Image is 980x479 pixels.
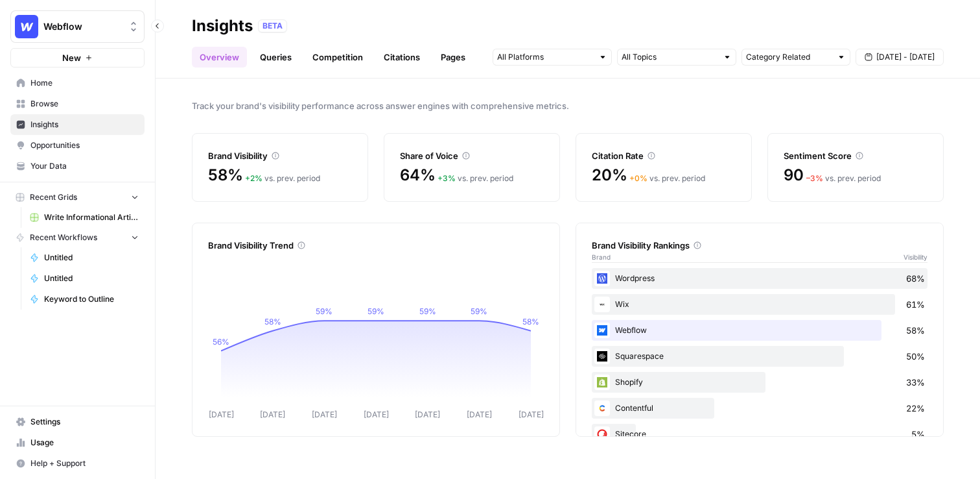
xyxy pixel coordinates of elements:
button: New [10,48,145,68]
span: Settings [30,416,139,428]
div: Wix [592,294,927,315]
button: [DATE] - [DATE] [856,49,944,66]
a: Usage [10,432,145,453]
span: 58% [208,165,242,186]
div: Citation Rate [592,149,736,162]
div: Sitecore [592,424,927,445]
a: Competition [305,47,371,68]
img: Webflow Logo [15,15,38,38]
button: Recent Grids [10,188,145,207]
span: Webflow [43,20,122,33]
a: Citations [376,47,428,68]
div: Share of Voice [400,149,544,162]
a: Untitled [24,247,145,268]
span: 5% [911,428,925,441]
tspan: 58% [264,317,281,326]
div: Contentful [592,398,927,419]
input: All Platforms [497,51,593,64]
span: Home [30,77,139,89]
div: Insights [192,16,253,36]
span: 20% [592,165,627,186]
tspan: [DATE] [312,410,337,419]
tspan: 59% [471,306,487,316]
span: Recent Workflows [30,232,97,243]
button: Workspace: Webflow [10,10,145,43]
tspan: [DATE] [364,410,389,419]
div: Shopify [592,372,927,393]
span: Insights [30,119,139,130]
div: vs. prev. period [437,173,513,184]
span: 50% [906,350,925,363]
a: Pages [433,47,473,68]
img: 2ud796hvc3gw7qwjscn75txc5abr [594,400,610,416]
a: Browse [10,93,145,114]
span: Your Data [30,160,139,172]
span: Visibility [904,252,927,262]
a: Home [10,73,145,93]
div: Brand Visibility [208,149,352,162]
span: [DATE] - [DATE] [876,51,935,63]
img: onsbemoa9sjln5gpq3z6gl4wfdvr [594,349,610,364]
tspan: [DATE] [209,410,234,419]
tspan: 59% [316,306,332,316]
span: Recent Grids [30,191,77,203]
a: Opportunities [10,135,145,156]
a: Settings [10,411,145,432]
div: vs. prev. period [629,173,705,184]
span: New [62,51,81,64]
span: + 2 % [245,173,262,183]
button: Recent Workflows [10,228,145,247]
div: Squarespace [592,346,927,367]
span: Browse [30,98,139,110]
span: 68% [906,272,925,285]
span: Untitled [44,273,139,284]
span: + 3 % [437,173,456,183]
span: Write Informational Article (2) [44,212,139,223]
span: – 3 % [806,173,823,183]
a: Overview [192,47,247,68]
span: 33% [906,376,925,389]
img: wrtrwb713zz0l631c70900pxqvqh [594,375,610,390]
span: 90 [784,165,804,186]
a: Insights [10,114,145,135]
div: Sentiment Score [784,149,927,162]
tspan: 59% [419,306,436,316]
input: Category Related [746,51,832,64]
div: Webflow [592,320,927,341]
span: Help + Support [30,458,139,469]
span: Keyword to Outline [44,293,139,305]
span: 61% [906,298,925,311]
div: BETA [258,19,287,32]
div: vs. prev. period [806,173,881,184]
button: Help + Support [10,453,145,474]
div: Brand Visibility Rankings [592,239,927,252]
a: Untitled [24,268,145,289]
div: Brand Visibility Trend [208,239,544,252]
span: 22% [906,402,925,415]
tspan: [DATE] [519,410,544,419]
img: nkwbr8leobsn7sltvelb09papgu0 [594,426,610,442]
div: Wordpress [592,268,927,289]
img: a1pu3e9a4sjoov2n4mw66knzy8l8 [594,323,610,338]
span: + 0 % [629,173,647,183]
span: Untitled [44,252,139,264]
a: Queries [252,47,299,68]
span: Opportunities [30,140,139,151]
span: Brand [592,252,611,262]
a: Your Data [10,156,145,177]
tspan: 58% [522,317,539,326]
a: Write Informational Article (2) [24,207,145,228]
span: 64% [400,165,435,186]
input: All Topics [622,51,717,64]
tspan: [DATE] [260,410,285,419]
span: Usage [30,437,139,448]
span: 58% [906,324,925,337]
img: 22xsrp1vvxnaoilgdb3s3rw3scik [594,271,610,286]
img: i4x52ilb2nzb0yhdjpwfqj6p8htt [594,297,610,312]
tspan: [DATE] [467,410,492,419]
div: vs. prev. period [245,173,320,184]
tspan: 56% [213,337,229,347]
tspan: [DATE] [415,410,440,419]
span: Track your brand's visibility performance across answer engines with comprehensive metrics. [192,99,944,112]
a: Keyword to Outline [24,289,145,310]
